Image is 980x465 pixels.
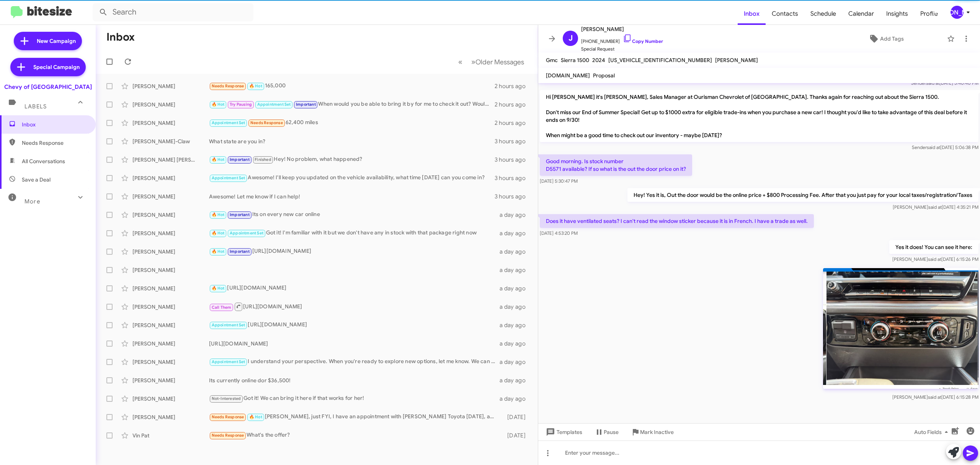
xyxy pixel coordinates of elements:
[581,34,663,45] span: [PHONE_NUMBER]
[209,431,499,440] div: What's the offer?
[132,340,209,347] div: [PERSON_NAME]
[914,425,951,439] span: Auto Fields
[593,72,615,79] span: Proposal
[132,266,209,274] div: [PERSON_NAME]
[608,57,712,64] span: [US_VEHICLE_IDENTIFICATION_NUMBER]
[212,396,241,401] span: Not-Interested
[546,72,590,79] span: [DOMAIN_NAME]
[540,154,692,176] p: Good morning. Is stock number D5571 available? If so what is the out the door price on it?
[132,285,209,292] div: [PERSON_NAME]
[568,32,573,44] span: J
[766,3,804,25] a: Contacts
[454,54,467,70] button: Previous
[540,178,578,184] span: [DATE] 5:30:47 PM
[944,6,972,19] button: [PERSON_NAME]
[22,139,87,147] span: Needs Response
[499,321,532,329] div: a day ago
[499,248,532,255] div: a day ago
[880,32,904,46] span: Add Tags
[499,285,532,292] div: a day ago
[495,119,532,127] div: 2 hours ago
[540,230,578,236] span: [DATE] 4:53:20 PM
[209,100,495,109] div: When would you be able to bring it by for me to check it out? Would love to buy it from you
[209,193,495,200] div: Awesome! Let me know if I can help!
[212,305,232,310] span: Call Them
[495,101,532,108] div: 2 hours ago
[93,3,253,21] input: Search
[588,425,625,439] button: Pause
[24,103,47,110] span: Labels
[209,229,499,237] div: Got it! I'm familiar with it but we don't have any in stock with that package right now
[471,57,475,67] span: »
[14,32,82,50] a: New Campaign
[212,84,244,88] span: Needs Response
[212,249,225,254] span: 🔥 Hot
[842,3,880,25] span: Calendar
[928,394,941,400] span: said at
[37,37,76,45] span: New Campaign
[132,193,209,200] div: [PERSON_NAME]
[640,425,674,439] span: Mark Inactive
[889,240,978,254] p: Yes it does! You can see it here:
[912,144,978,150] span: Sender [DATE] 5:06:38 PM
[212,212,225,217] span: 🔥 Hot
[209,377,499,384] div: Its currently online dor $36,500!
[132,174,209,182] div: [PERSON_NAME]
[132,377,209,384] div: [PERSON_NAME]
[209,118,495,127] div: 62,400 miles
[257,102,291,107] span: Appointment Set
[250,120,283,125] span: Needs Response
[22,121,87,128] span: Inbox
[212,157,225,162] span: 🔥 Hot
[132,156,209,164] div: [PERSON_NAME] [PERSON_NAME]
[230,157,250,162] span: Important
[132,395,209,403] div: [PERSON_NAME]
[561,57,589,64] span: Sierra 1500
[499,211,532,219] div: a day ago
[132,413,209,421] div: [PERSON_NAME]
[212,120,245,125] span: Appointment Set
[892,256,978,262] span: [PERSON_NAME] [DATE] 6:15:26 PM
[209,413,499,421] div: [PERSON_NAME], just FYI, I have an appointment with [PERSON_NAME] Toyota [DATE], and they have ma...
[132,303,209,311] div: [PERSON_NAME]
[892,394,978,400] span: [PERSON_NAME] [DATE] 6:15:28 PM
[132,321,209,329] div: [PERSON_NAME]
[209,247,499,256] div: [URL][DOMAIN_NAME]
[22,157,65,165] span: All Conversations
[10,58,86,76] a: Special Campaign
[132,432,209,439] div: Vin Pat
[209,284,499,293] div: [URL][DOMAIN_NAME]
[880,3,914,25] span: Insights
[546,57,558,64] span: Gmc
[212,414,244,419] span: Needs Response
[499,340,532,347] div: a day ago
[209,340,499,347] div: [URL][DOMAIN_NAME]
[581,45,663,53] span: Special Request
[230,249,250,254] span: Important
[499,358,532,366] div: a day ago
[132,101,209,108] div: [PERSON_NAME]
[495,82,532,90] div: 2 hours ago
[458,57,462,67] span: «
[212,359,245,364] span: Appointment Set
[914,3,944,25] a: Profile
[132,248,209,255] div: [PERSON_NAME]
[132,229,209,237] div: [PERSON_NAME]
[715,57,758,64] span: [PERSON_NAME]
[132,358,209,366] div: [PERSON_NAME]
[212,433,244,438] span: Needs Response
[499,395,532,403] div: a day ago
[296,102,316,107] span: Important
[4,83,92,91] div: Chevy of [GEOGRAPHIC_DATA]
[132,119,209,127] div: [PERSON_NAME]
[24,198,40,205] span: More
[209,302,499,311] div: [URL][DOMAIN_NAME]
[625,425,680,439] button: Mark Inactive
[467,54,529,70] button: Next
[499,266,532,274] div: a day ago
[209,155,495,164] div: Hey! No problem, what happened?
[212,175,245,180] span: Appointment Set
[908,425,957,439] button: Auto Fields
[927,144,940,150] span: said at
